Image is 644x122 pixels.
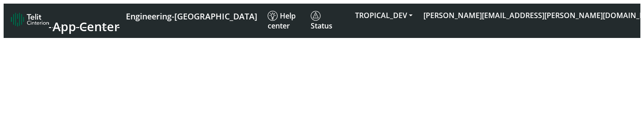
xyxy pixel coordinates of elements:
span: App Center [53,18,120,35]
span: Engineering-[GEOGRAPHIC_DATA] [126,11,257,22]
img: status.svg [311,11,321,21]
span: Status [311,11,332,31]
a: Help center [264,7,307,34]
a: Your current platform instance [125,7,257,24]
span: Help center [268,11,296,31]
button: TROPICAL_DEV [350,7,418,23]
a: App Center [11,10,118,32]
img: knowledge.svg [268,11,278,21]
a: Status [307,7,350,34]
img: logo-telit-cinterion-gw-new.png [11,12,49,27]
